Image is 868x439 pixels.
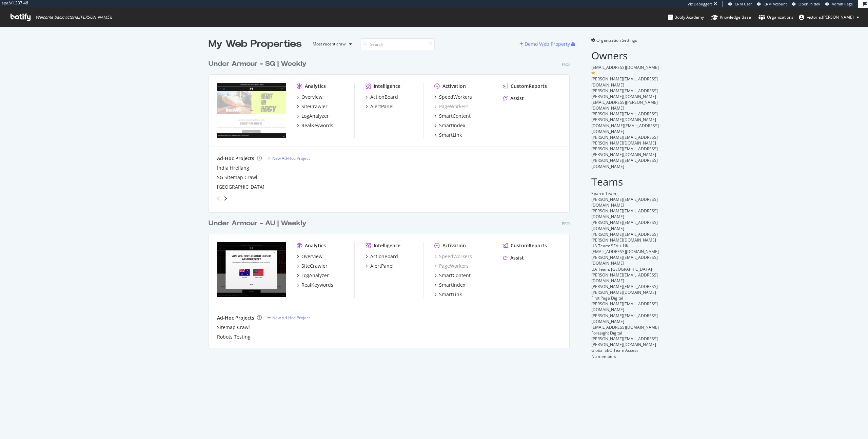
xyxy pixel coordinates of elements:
div: India Hreflang [217,165,249,171]
div: Ad-Hoc Projects [217,314,254,321]
a: Demo Web Property [519,41,571,47]
a: SpeedWorkers [434,253,472,260]
a: SiteCrawler [297,103,328,110]
a: CustomReports [503,83,547,90]
button: Demo Web Property [519,39,571,50]
div: My Web Properties [209,37,302,51]
span: [PERSON_NAME][EMAIL_ADDRESS][DOMAIN_NAME] [591,220,658,231]
span: [EMAIL_ADDRESS][DOMAIN_NAME] [591,64,659,70]
span: Organization Settings [596,37,637,43]
div: Analytics [305,83,326,90]
div: Intelligence [374,83,400,90]
div: angle-left [214,193,223,204]
span: CRM User [735,1,752,6]
div: SG Sitemap Crawl [217,174,257,181]
span: [PERSON_NAME][EMAIL_ADDRESS][DOMAIN_NAME] [591,254,658,266]
span: [EMAIL_ADDRESS][DOMAIN_NAME] [591,249,659,254]
div: Analytics [305,242,326,249]
div: Knowledge Base [711,14,751,21]
span: [PERSON_NAME][EMAIL_ADDRESS][PERSON_NAME][DOMAIN_NAME] [591,336,658,347]
div: SmartContent [439,272,471,279]
a: SiteCrawler [297,263,328,269]
div: CustomReports [511,83,547,90]
a: Sitemap Crawl [217,324,250,331]
a: SmartIndex [434,282,465,288]
a: SmartIndex [434,122,465,129]
div: Demo Web Property [525,41,570,47]
div: UA Team: SEA + HK [591,243,659,249]
img: underarmour.com.au [217,242,286,297]
a: New Ad-Hoc Project [267,155,310,161]
div: Assist [510,95,524,102]
a: Admin Page [825,1,853,7]
div: Sparro Team [591,191,659,196]
div: Overview [301,94,322,100]
button: victoria.[PERSON_NAME] [793,12,865,23]
a: AlertPanel [366,263,394,269]
a: Assist [503,95,524,102]
a: SmartLink [434,291,462,298]
span: [PERSON_NAME][EMAIL_ADDRESS][DOMAIN_NAME] [591,196,658,208]
a: ActionBoard [366,253,398,260]
a: Overview [297,253,322,260]
div: PageWorkers [434,263,469,269]
div: SmartLink [439,291,462,298]
div: AlertPanel [370,103,394,110]
span: victoria.wong [807,14,854,20]
span: [DOMAIN_NAME][EMAIL_ADDRESS][DOMAIN_NAME] [591,123,659,134]
span: Admin Page [832,1,853,6]
div: ActionBoard [370,94,398,100]
div: SmartLink [439,132,462,138]
div: RealKeywords [301,282,333,288]
input: Search [360,38,435,50]
div: First Page Digital [591,295,659,301]
span: Open in dev [798,1,820,6]
a: SpeedWorkers [434,94,472,100]
span: [PERSON_NAME][EMAIL_ADDRESS][PERSON_NAME][DOMAIN_NAME] [591,134,658,146]
a: Organizations [758,8,793,26]
div: SmartIndex [439,282,465,288]
div: grid [209,51,575,348]
div: Viz Debugger: [688,1,712,7]
a: Under Armour - AU | Weekly [209,218,309,228]
div: New Ad-Hoc Project [272,315,310,321]
a: CustomReports [503,242,547,249]
span: [EMAIL_ADDRESS][DOMAIN_NAME] [591,324,659,330]
a: Botify Academy [668,8,704,26]
div: LogAnalyzer [301,272,329,279]
a: RealKeywords [297,122,333,129]
div: SmartContent [439,113,471,119]
a: LogAnalyzer [297,272,329,279]
div: SiteCrawler [301,103,328,110]
div: Ad-Hoc Projects [217,155,254,162]
div: RealKeywords [301,122,333,129]
h2: Owners [591,50,659,61]
span: [PERSON_NAME][EMAIL_ADDRESS][PERSON_NAME][DOMAIN_NAME] [591,146,658,157]
div: Global SEO Team Access [591,347,659,353]
div: Intelligence [374,242,400,249]
span: [PERSON_NAME][EMAIL_ADDRESS][PERSON_NAME][DOMAIN_NAME] [591,231,658,243]
div: UA Team: [GEOGRAPHIC_DATA] [591,266,659,272]
div: Pro [562,221,570,227]
a: Robots Testing [217,333,251,340]
span: CRM Account [764,1,787,6]
a: SmartLink [434,132,462,138]
button: Most recent crawl [307,39,355,50]
div: AlertPanel [370,263,394,269]
a: Assist [503,254,524,261]
a: ActionBoard [366,94,398,100]
span: [PERSON_NAME][EMAIL_ADDRESS][DOMAIN_NAME] [591,301,658,312]
a: Overview [297,94,322,100]
div: Activation [442,83,466,90]
a: PageWorkers [434,103,469,110]
span: [PERSON_NAME][EMAIL_ADDRESS][DOMAIN_NAME] [591,272,658,284]
div: Botify Academy [668,14,704,21]
div: ActionBoard [370,253,398,260]
a: AlertPanel [366,103,394,110]
div: LogAnalyzer [301,113,329,119]
span: Welcome back, victoria.[PERSON_NAME] ! [36,15,112,20]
